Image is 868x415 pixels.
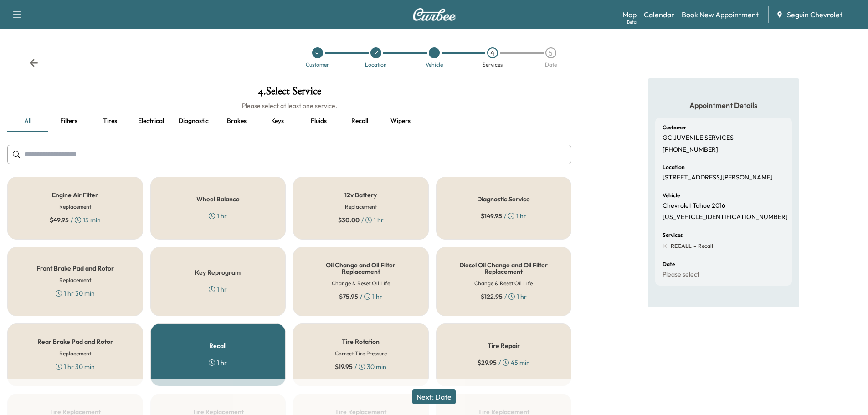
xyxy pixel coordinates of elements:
[488,343,520,349] h5: Tire Repair
[663,134,734,142] p: GC JUVENILE SERVICES
[481,292,527,301] div: / 1 hr
[196,196,240,202] h5: Wheel Balance
[7,110,48,132] button: all
[451,262,557,275] h5: Diesel Oil Change and Oil Filter Replacement
[339,110,380,132] button: Recall
[663,164,685,170] h6: Location
[481,211,502,220] span: $ 149.95
[7,110,571,132] div: basic tabs example
[130,110,171,132] button: Electrical
[344,192,377,198] h5: 12v Battery
[365,62,387,67] div: Location
[209,211,227,220] div: 1 hr
[52,192,98,198] h5: Engine Air Filter
[426,62,443,67] div: Vehicle
[477,196,530,202] h5: Diagnostic Service
[339,292,382,301] div: / 1 hr
[622,9,637,20] a: MapBeta
[345,203,377,211] h6: Replacement
[663,193,680,198] h6: Vehicle
[696,242,713,250] span: Recall
[298,110,339,132] button: Fluids
[481,211,526,220] div: / 1 hr
[663,202,725,210] p: Chevrolet Tahoe 2016
[48,110,89,132] button: Filters
[50,215,101,225] div: / 15 min
[663,261,675,267] h6: Date
[7,86,571,101] h1: 4 . Select Service
[787,9,842,20] span: Seguin Chevrolet
[663,213,788,221] p: [US_VEHICLE_IDENTIFICATION_NUMBER]
[663,146,718,154] p: [PHONE_NUMBER]
[412,389,456,404] button: Next: Date
[627,19,637,26] div: Beta
[644,9,674,20] a: Calendar
[59,349,91,358] h6: Replacement
[474,279,533,287] h6: Change & Reset Oil Life
[209,358,227,367] div: 1 hr
[59,276,91,284] h6: Replacement
[663,174,773,182] p: [STREET_ADDRESS][PERSON_NAME]
[481,292,503,301] span: $ 122.95
[682,9,759,20] a: Book New Appointment
[50,215,69,225] span: $ 49.95
[692,241,696,251] span: -
[59,203,91,211] h6: Replacement
[483,62,503,67] div: Services
[380,110,421,132] button: Wipers
[7,101,571,110] h6: Please select at least one service.
[89,110,130,132] button: Tires
[308,262,414,275] h5: Oil Change and Oil Filter Replacement
[335,349,387,358] h6: Correct Tire Pressure
[216,110,257,132] button: Brakes
[209,343,226,349] h5: Recall
[412,8,456,21] img: Curbee Logo
[37,338,113,345] h5: Rear Brake Pad and Rotor
[306,62,329,67] div: Customer
[339,292,358,301] span: $ 75.95
[338,215,360,225] span: $ 30.00
[335,362,386,371] div: / 30 min
[29,58,38,67] div: Back
[342,338,380,345] h5: Tire Rotation
[36,265,114,272] h5: Front Brake Pad and Rotor
[478,358,497,367] span: $ 29.95
[332,279,390,287] h6: Change & Reset Oil Life
[335,362,353,371] span: $ 19.95
[257,110,298,132] button: Keys
[545,62,557,67] div: Date
[478,358,530,367] div: / 45 min
[663,271,699,279] p: Please select
[171,110,216,132] button: Diagnostic
[209,285,227,294] div: 1 hr
[663,232,683,238] h6: Services
[56,289,95,298] div: 1 hr 30 min
[195,269,241,276] h5: Key Reprogram
[545,47,556,58] div: 5
[663,125,686,130] h6: Customer
[56,362,95,371] div: 1 hr 30 min
[487,47,498,58] div: 4
[655,100,792,110] h5: Appointment Details
[338,215,384,225] div: / 1 hr
[671,242,692,250] span: RECALL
